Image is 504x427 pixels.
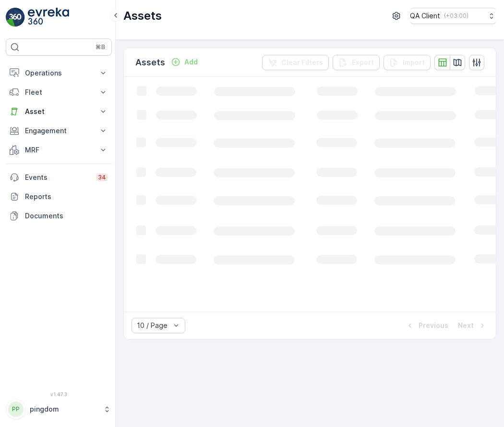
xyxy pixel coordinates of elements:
[25,68,93,78] p: Operations
[123,8,162,24] p: Assets
[6,121,112,140] button: Engagement
[135,56,165,69] p: Assets
[384,55,431,70] button: Import
[8,402,24,417] div: PP
[25,88,93,97] p: Fleet
[6,206,112,226] a: Documents
[6,83,112,102] button: Fleet
[167,56,202,68] button: Add
[6,168,112,187] a: Events34
[25,173,90,182] p: Events
[6,391,112,397] span: v 1.47.3
[444,12,468,20] p: ( +03:00 )
[281,58,323,67] p: Clear Filters
[403,58,425,67] p: Import
[25,145,93,155] p: MRF
[333,55,380,70] button: Export
[6,102,112,121] button: Asset
[352,58,374,67] p: Export
[410,11,440,21] p: QA Client
[6,187,112,206] a: Reports
[404,320,449,331] button: Previous
[410,8,496,24] button: QA Client(+03:00)
[25,211,108,221] p: Documents
[262,55,329,70] button: Clear Filters
[30,404,98,414] p: pingdom
[98,174,106,181] p: 34
[25,192,108,201] p: Reports
[6,63,112,83] button: Operations
[6,140,112,160] button: MRF
[28,8,69,27] img: logo_light-DOdMpM7g.png
[25,107,93,116] p: Asset
[458,321,474,330] p: Next
[457,320,488,331] button: Next
[419,321,448,330] p: Previous
[184,57,198,67] p: Add
[6,8,25,27] img: logo
[25,126,93,136] p: Engagement
[6,399,112,419] button: PPpingdom
[96,43,105,51] p: ⌘B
